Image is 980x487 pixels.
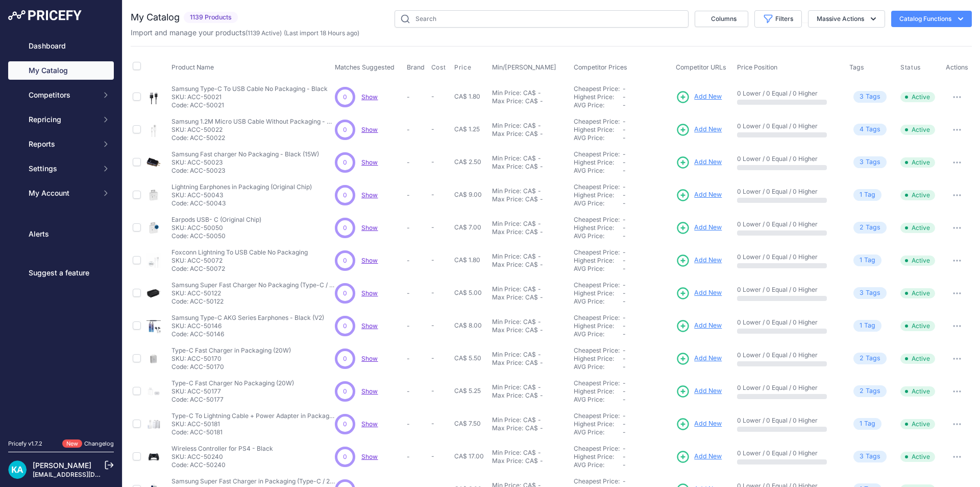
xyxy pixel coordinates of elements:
a: Cheapest Price: [574,346,620,354]
div: Max Price: [492,228,523,236]
div: - [536,89,541,97]
a: [EMAIL_ADDRESS][DOMAIN_NAME] [33,471,139,478]
div: Min Price: [492,122,521,130]
p: Code: ACC-50050 [171,232,261,240]
p: 0 Lower / 0 Equal / 0 Higher [737,188,839,196]
span: Add New [694,452,722,461]
span: 3 [860,157,864,167]
a: Cheapest Price: [574,379,620,387]
span: - [431,354,434,362]
a: Cheapest Price: [574,477,620,485]
a: Cheapest Price: [574,445,620,452]
a: [PERSON_NAME] [33,461,91,470]
span: 0 [343,321,347,331]
span: Active [900,288,935,298]
span: - [431,191,434,198]
span: Active [900,321,935,331]
a: Add New [676,417,722,431]
div: - [538,228,543,236]
p: Samsung Super Fast Charger No Packaging (Type-C / 25W) - Black [171,281,335,289]
a: Show [361,420,378,428]
span: Show [361,126,378,133]
p: - [407,289,427,297]
input: Search [395,10,689,28]
a: Cheapest Price: [574,183,620,191]
div: Min Price: [492,220,521,228]
div: - [536,187,541,195]
span: Tag [853,156,887,168]
span: Price Position [737,63,777,71]
span: Competitors [29,90,95,100]
span: CA$ 1.80 [454,256,480,264]
div: Highest Price: [574,289,623,297]
p: - [407,191,427,199]
span: 0 [343,256,347,265]
div: CA$ [523,351,536,359]
p: - [407,158,427,167]
p: Import and manage your products [131,28,359,38]
span: 0 [343,158,347,167]
p: - [407,322,427,330]
button: Reports [8,135,114,153]
span: Show [361,453,378,460]
span: Product Name [171,63,214,71]
span: - [623,346,626,354]
span: 1 [860,190,862,200]
div: - [536,318,541,326]
span: Show [361,191,378,199]
span: - [623,216,626,223]
p: Code: ACC-50022 [171,134,335,142]
span: - [431,125,434,133]
span: Show [361,322,378,330]
span: - [623,101,626,109]
div: AVG Price: [574,101,623,109]
a: Add New [676,253,722,268]
span: - [431,223,434,231]
p: SKU: ACC-50050 [171,224,261,232]
span: Tag [853,124,887,135]
span: s [877,125,880,134]
span: - [623,199,626,207]
span: Active [900,125,935,135]
span: - [623,322,626,330]
span: Tag [853,320,881,332]
a: My Catalog [8,61,114,80]
p: Earpods USB- C (Original Chip) [171,216,261,224]
a: Cheapest Price: [574,248,620,256]
a: Add New [676,384,722,399]
span: 2 [860,223,864,233]
a: Add New [676,450,722,464]
div: CA$ [523,154,536,163]
div: - [538,293,543,302]
span: Active [900,256,935,266]
span: Actions [946,63,968,71]
div: Min Price: [492,187,521,195]
span: (Last import 18 Hours ago) [284,29,359,37]
span: - [623,330,626,338]
span: - [623,150,626,158]
p: SKU: ACC-50072 [171,257,308,265]
a: Alerts [8,225,114,243]
button: Massive Actions [808,10,885,28]
div: - [538,195,543,203]
p: 0 Lower / 0 Equal / 0 Higher [737,351,839,359]
span: Add New [694,386,722,396]
a: Show [361,387,378,395]
span: - [623,224,626,231]
p: Code: ACC-50146 [171,330,324,338]
p: 0 Lower / 0 Equal / 0 Higher [737,286,839,294]
p: SKU: ACC-50122 [171,289,335,297]
div: CA$ [525,130,538,138]
div: Min Price: [492,252,521,261]
div: - [538,97,543,105]
span: - [623,134,626,142]
div: - [538,261,543,269]
span: 4 [860,125,864,134]
div: Min Price: [492,318,521,326]
span: - [623,118,626,125]
p: Code: ACC-50023 [171,167,319,175]
p: SKU: ACC-50023 [171,158,319,167]
p: 0 Lower / 0 Equal / 0 Higher [737,89,839,98]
